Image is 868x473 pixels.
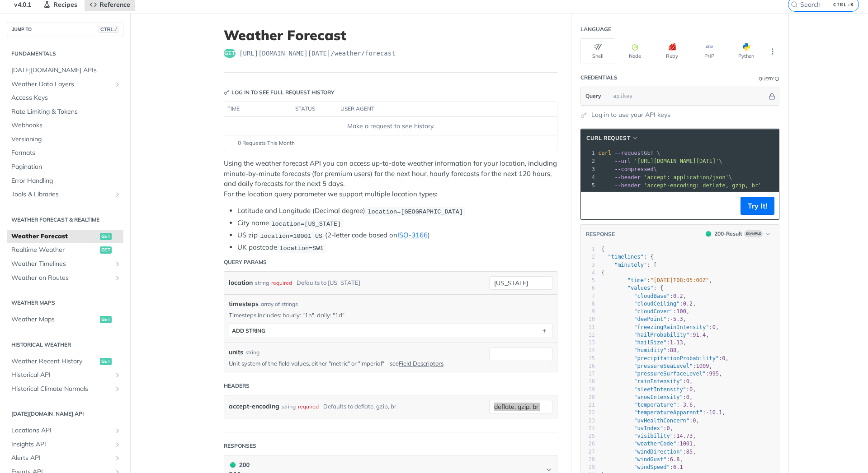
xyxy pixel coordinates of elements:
[601,464,683,470] span: :
[7,313,123,326] a: Weather Mapsget
[11,190,112,199] span: Tools & Libraries
[581,246,595,253] div: 1
[11,135,121,144] span: Versioning
[114,427,121,434] button: Show subpages for Locations API
[634,417,689,424] span: "uvHealthConcern"
[655,38,689,64] button: Ruby
[7,382,123,396] a: Historical Climate NormalsShow subpages for Historical Climate Normals
[676,433,693,439] span: 14.73
[601,324,719,330] span: : ,
[683,301,693,307] span: 0.2
[581,331,595,339] div: 12
[7,216,123,224] h2: Weather Forecast & realtime
[693,332,706,338] span: 91.4
[11,66,121,75] span: [DATE][DOMAIN_NAME] APIs
[581,261,595,269] div: 3
[224,49,236,58] span: get
[634,371,706,377] span: "pressureSurfaceLevel"
[581,315,595,323] div: 10
[601,308,689,315] span: : ,
[11,232,98,241] span: Weather Forecast
[581,269,595,277] div: 4
[580,25,611,33] div: Language
[229,311,552,319] p: Timesteps includes: hourly: "1h", daily: "1d"
[271,276,292,289] div: required
[224,27,557,43] h1: Weather Forecast
[679,402,683,408] span: -
[581,292,595,300] div: 7
[689,386,693,393] span: 0
[601,355,729,362] span: : ,
[279,245,323,251] span: location=SW1
[614,150,644,156] span: --request
[634,409,703,416] span: "temperatureApparent"
[583,134,642,143] button: cURL Request
[581,277,595,284] div: 5
[224,442,256,450] div: Responses
[791,1,798,8] svg: Search
[11,274,112,283] span: Weather on Routes
[298,400,319,413] div: required
[709,409,722,416] span: 10.1
[670,316,673,322] span: -
[11,371,112,380] span: Historical API
[7,230,123,243] a: Weather Forecastget
[255,276,269,289] div: string
[634,316,666,322] span: "dewPoint"
[229,324,552,338] button: ADD string
[634,425,663,431] span: "uvIndex"
[767,92,777,101] button: Hide
[601,332,709,338] span: : ,
[114,385,121,393] button: Show subpages for Historical Climate Normals
[368,208,463,215] span: location=[GEOGRAPHIC_DATA]
[114,441,121,448] button: Show subpages for Insights API
[614,182,641,189] span: --header
[7,257,123,271] a: Weather TimelinesShow subpages for Weather Timelines
[100,246,112,254] span: get
[323,400,396,413] div: Defaults to deflate, gzip, br
[601,293,686,299] span: : ,
[644,182,761,189] span: 'accept-encoding: deflate, gzip, br'
[581,370,595,378] div: 17
[614,158,631,164] span: --url
[581,324,595,331] div: 11
[297,276,360,289] div: Defaults to [US_STATE]
[686,378,689,385] span: 0
[100,358,112,365] span: get
[580,38,615,64] button: Shell
[7,243,123,257] a: Realtime Weatherget
[581,456,595,464] div: 28
[229,400,279,413] label: accept-encoding
[601,316,686,322] span: : ,
[114,191,121,198] button: Show subpages for Tools & Libraries
[53,0,77,9] span: Recipes
[581,378,595,385] div: 18
[701,229,774,238] button: 200200-ResultExample
[706,409,709,416] span: -
[237,206,557,216] li: Latitude and Longitude (Decimal degree)
[598,150,660,156] span: GET \
[7,355,123,368] a: Weather Recent Historyget
[7,451,123,465] a: Alerts APIShow subpages for Alerts API
[581,401,595,409] div: 21
[229,276,253,289] label: location
[634,332,689,338] span: "hailProbability"
[581,386,595,394] div: 19
[581,284,595,292] div: 6
[585,199,598,213] button: Copy to clipboard
[598,174,732,181] span: \
[581,448,595,456] div: 27
[114,260,121,268] button: Show subpages for Weather Timelines
[100,233,112,240] span: get
[245,348,259,357] div: string
[601,363,712,369] span: : ,
[7,438,123,451] a: Insights APIShow subpages for Insights API
[7,23,123,36] button: JUMP TOCTRL-/
[650,277,709,283] span: "[DATE]T08:05:00Z"
[696,363,709,369] span: 1009
[693,417,696,424] span: 0
[667,425,670,431] span: 0
[7,271,123,285] a: Weather on RoutesShow subpages for Weather on Routes
[686,449,693,455] span: 85
[581,464,595,471] div: 29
